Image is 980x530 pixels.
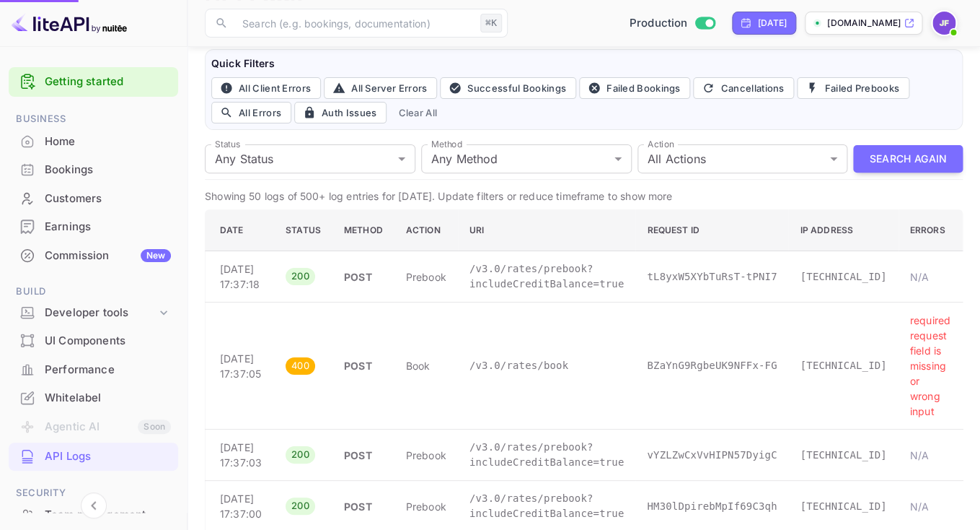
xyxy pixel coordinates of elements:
span: 200 [286,269,315,284]
div: All Actions [637,144,848,173]
button: Failed Bookings [579,77,691,99]
a: Home [9,128,178,155]
label: Status [215,138,240,150]
div: Commission [45,248,171,264]
button: Successful Bookings [440,77,576,99]
p: vYZLZwCxVvHIPN57DyigC [647,448,777,463]
p: [DATE] 17:37:05 [220,351,262,381]
div: UI Components [45,333,171,349]
div: Home [9,128,178,156]
p: required request field is missing or wrong input [910,313,950,419]
a: Getting started [45,74,171,90]
div: Home [45,134,171,150]
p: POST [344,269,383,284]
span: Security [9,485,178,501]
p: [TECHNICAL_ID] [800,358,886,373]
img: LiteAPI logo [12,12,127,35]
p: POST [344,499,383,514]
p: book [406,358,446,373]
div: Switch to Sandbox mode [624,15,721,32]
div: Any Status [205,144,415,173]
p: N/A [910,269,950,284]
th: Status [274,210,332,251]
p: prebook [406,269,446,284]
div: API Logs [9,443,178,471]
div: Performance [45,362,171,378]
h6: Quick Filters [211,56,956,71]
div: Performance [9,356,178,384]
button: Collapse navigation [81,492,107,518]
a: Whitelabel [9,384,178,411]
div: Earnings [9,213,178,241]
div: [DATE] [757,17,787,30]
div: CommissionNew [9,242,178,270]
div: Customers [45,191,171,207]
p: prebook [406,448,446,463]
div: Developer tools [45,305,156,321]
p: [TECHNICAL_ID] [800,448,886,463]
th: Date [206,210,275,251]
button: Search Again [853,145,963,173]
p: [DATE] 17:37:00 [220,491,262,521]
p: POST [344,358,383,373]
a: CommissionNew [9,242,178,269]
div: API Logs [45,448,171,465]
div: Customers [9,185,178,213]
span: Business [9,111,178,127]
p: [DATE] 17:37:18 [220,261,262,292]
button: All Server Errors [324,77,437,99]
th: URI [458,210,635,251]
p: prebook [406,499,446,514]
p: /v3.0/rates/prebook?includeCreditBalance=true [469,440,624,470]
button: Clear All [392,102,443,123]
div: Earnings [45,219,171,235]
a: API Logs [9,443,178,469]
p: N/A [910,499,950,514]
div: New [141,249,171,262]
a: UI Components [9,327,178,354]
p: HM30lDpirebMpIf69C3qh [647,499,777,514]
div: Whitelabel [45,390,171,407]
button: All Errors [211,102,291,123]
div: Team management [45,507,171,524]
span: Build [9,284,178,300]
p: Showing 50 logs of 500+ log entries for [DATE]. Update filters or reduce timeframe to show more [205,188,963,204]
div: Whitelabel [9,384,178,412]
div: Bookings [45,162,171,178]
p: /v3.0/rates/prebook?includeCreditBalance=true [469,261,624,292]
p: /v3.0/rates/book [469,358,624,373]
p: [TECHNICAL_ID] [800,499,886,514]
th: Errors [899,210,962,251]
th: IP Address [788,210,898,251]
button: Cancellations [693,77,794,99]
p: POST [344,448,383,463]
a: Earnings [9,213,178,240]
button: Failed Prebooks [797,77,909,99]
p: tL8yxW5XYbTuRsT-tPNI7 [647,269,777,284]
button: All Client Errors [211,77,321,99]
div: Bookings [9,156,178,184]
label: Action [648,138,674,150]
a: Team management [9,501,178,528]
button: Auth Issues [294,102,387,123]
p: N/A [910,448,950,463]
th: Action [394,210,458,251]
label: Method [431,138,462,150]
span: 200 [286,499,315,513]
a: Performance [9,356,178,383]
a: Customers [9,185,178,212]
p: /v3.0/rates/prebook?includeCreditBalance=true [469,491,624,521]
th: Method [332,210,394,251]
p: [TECHNICAL_ID] [800,269,886,284]
span: 200 [286,448,315,462]
img: Jenny Frimer [932,12,955,35]
a: Bookings [9,156,178,183]
div: ⌘K [480,14,502,32]
p: [DOMAIN_NAME] [827,17,901,30]
span: 400 [286,359,315,373]
div: Any Method [421,144,632,173]
div: Getting started [9,67,178,97]
input: Search (e.g. bookings, documentation) [234,9,474,38]
div: UI Components [9,327,178,355]
div: Developer tools [9,300,178,326]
